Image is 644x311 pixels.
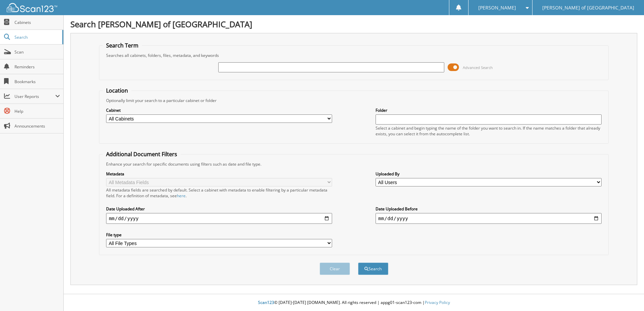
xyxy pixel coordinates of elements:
div: Select a cabinet and begin typing the name of the folder you want to search in. If the name match... [376,125,602,137]
img: scan123-logo-white.svg [7,3,57,12]
span: Advanced Search [463,65,493,70]
button: Clear [320,263,350,275]
span: [PERSON_NAME] of [GEOGRAPHIC_DATA] [542,6,634,10]
a: here [177,193,186,199]
div: Searches all cabinets, folders, files, metadata, and keywords [103,53,605,58]
div: Enhance your search for specific documents using filters such as date and file type. [103,161,605,167]
input: end [376,213,602,224]
span: Announcements [14,123,60,129]
label: Cabinet [106,107,332,113]
button: Search [358,263,388,275]
span: Scan123 [258,300,274,305]
span: Help [14,108,60,114]
label: Uploaded By [376,171,602,177]
a: Privacy Policy [425,300,450,305]
input: start [106,213,332,224]
h1: Search [PERSON_NAME] of [GEOGRAPHIC_DATA] [70,19,637,30]
div: © [DATE]-[DATE] [DOMAIN_NAME]. All rights reserved | appg01-scan123-com | [64,295,644,311]
label: Date Uploaded Before [376,206,602,212]
label: Date Uploaded After [106,206,332,212]
div: All metadata fields are searched by default. Select a cabinet with metadata to enable filtering b... [106,187,332,199]
label: Metadata [106,171,332,177]
span: User Reports [14,94,55,99]
span: Bookmarks [14,79,60,84]
div: Optionally limit your search to a particular cabinet or folder [103,98,605,103]
label: Folder [376,107,602,113]
legend: Additional Document Filters [103,150,181,158]
span: [PERSON_NAME] [478,6,516,10]
span: Cabinets [14,20,60,25]
span: Scan [14,49,60,55]
legend: Location [103,87,131,94]
span: Reminders [14,64,60,70]
span: Search [14,34,59,40]
legend: Search Term [103,42,142,49]
label: File type [106,232,332,238]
